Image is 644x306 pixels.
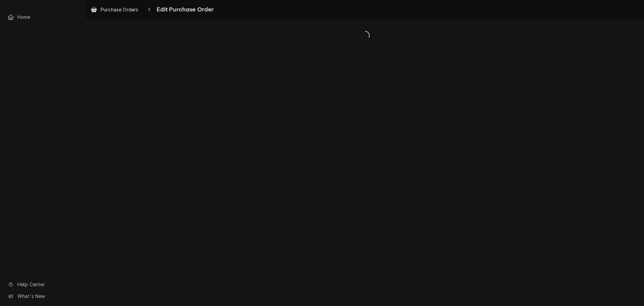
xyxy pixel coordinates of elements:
span: Home [17,13,78,20]
a: Go to What's New [4,291,82,302]
button: Navigate back [144,4,155,15]
span: Help Center [17,281,77,288]
a: Home [4,11,82,23]
span: What's New [17,293,77,300]
span: Loading... [86,29,644,43]
span: Purchase Orders [101,6,138,13]
a: Go to Help Center [4,279,82,290]
a: Purchase Orders [88,4,141,15]
span: Edit Purchase Order [155,5,214,14]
